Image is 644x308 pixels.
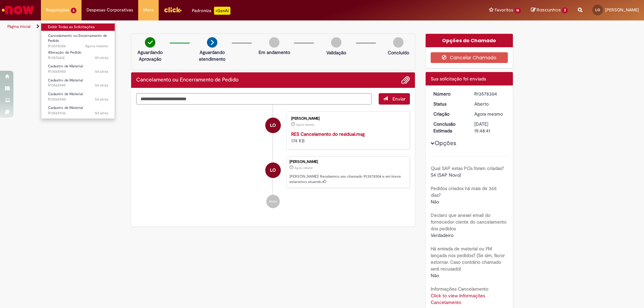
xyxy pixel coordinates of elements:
[48,69,108,74] span: R13565950
[428,90,470,97] dt: Número
[289,174,406,184] p: [PERSON_NAME]! Recebemos seu chamado R13578304 e em breve estaremos atuando.
[265,163,281,178] div: Luis Henrique Gomes De Oliveira
[48,111,108,116] span: R13565936
[431,272,439,279] span: Não
[431,212,506,232] b: Declaro que anexei email do fornecedor ciente do cancelamento dos pedidos
[296,123,314,127] span: Agora mesmo
[474,90,505,97] div: R13578304
[95,83,108,88] time: 25/09/2025 10:59:43
[265,118,281,133] div: Luis Henrique Gomes De Oliveira
[143,7,154,13] span: More
[48,64,83,69] span: Cadastro de Material
[95,55,108,60] span: 5h atrás
[48,78,83,83] span: Cadastro de Material
[71,8,76,13] span: 6
[95,55,108,60] time: 29/09/2025 12:00:29
[95,97,108,102] span: 5d atrás
[431,76,486,82] span: Sua solicitação foi enviada
[48,105,83,110] span: Cadastro de Material
[431,165,504,171] b: Qual SAP estas POs foram criadas?
[431,172,461,178] span: S4 (SAP Novo)
[531,7,568,13] a: Rascunhos
[474,101,505,107] div: Aberto
[431,286,488,292] b: Informações Cancelamento
[192,7,230,15] div: Padroniza
[207,37,217,48] img: arrow-next.png
[428,121,470,134] dt: Conclusão Estimada
[515,8,521,13] span: 18
[294,166,313,170] time: 29/09/2025 16:48:38
[388,49,409,56] p: Concluído
[145,37,155,48] img: check-circle-green.png
[393,37,404,48] img: img-circle-grey.png
[431,232,453,238] span: Verdadeiro
[474,121,505,134] div: [DATE] 15:48:41
[136,105,410,215] ul: Histórico de tíquete
[326,49,346,56] p: Validação
[431,246,505,272] b: Há entrada de material ou FM lançada nos pedidos? (Se sim, favor estornar. Caso contrário chamado...
[41,90,115,103] a: Aberto R13565940 : Cadastro de Material
[595,8,600,12] span: LO
[41,32,115,47] a: Aberto R13578304 : Cancelamento ou Encerramento de Pedido
[85,44,108,49] span: Agora mesmo
[136,93,372,105] textarea: Digite sua mensagem aqui...
[270,162,276,178] span: LO
[291,117,403,121] div: [PERSON_NAME]
[331,37,341,48] img: img-circle-grey.png
[431,185,497,198] b: Pedidos criados há mais de 365 dias?
[214,7,230,15] p: +GenAi
[562,7,568,13] span: 2
[95,111,108,116] span: 5d atrás
[95,69,108,74] span: 5d atrás
[291,131,365,137] a: RES Cancelamento do residual.msg
[48,91,83,97] span: Cadastro de Material
[46,7,69,13] span: Requisições
[41,104,115,117] a: Aberto R13565936 : Cadastro de Material
[85,44,108,49] time: 29/09/2025 16:48:39
[379,93,410,105] button: Enviar
[41,20,115,119] ul: Requisições
[474,111,503,117] span: Agora mesmo
[291,131,403,144] div: 174 KB
[1,3,35,17] img: ServiceNow
[431,52,508,63] button: Cancelar Chamado
[426,34,513,47] div: Opções do Chamado
[474,111,503,117] time: 29/09/2025 16:48:38
[196,49,228,62] p: Aguardando atendimento
[428,111,470,117] dt: Criação
[401,76,410,84] button: Adicionar anexos
[95,111,108,116] time: 25/09/2025 10:58:25
[87,7,133,13] span: Despesas Corporativas
[495,7,513,13] span: Favoritos
[48,44,108,49] span: R13578304
[48,55,108,61] span: R13576412
[134,49,166,62] p: Aguardando Aprovação
[605,7,639,13] span: [PERSON_NAME]
[431,293,485,305] a: Click to view Informações Cancelamento
[537,7,561,13] span: Rascunhos
[95,69,108,74] time: 25/09/2025 11:00:24
[296,123,314,127] time: 29/09/2025 16:48:37
[7,24,31,29] a: Página inicial
[41,63,115,75] a: Aberto R13565950 : Cadastro de Material
[48,97,108,102] span: R13565940
[95,97,108,102] time: 25/09/2025 10:58:56
[41,23,115,31] a: Exibir Todas as Solicitações
[136,77,238,83] h2: Cancelamento ou Encerramento de Pedido Histórico de tíquete
[41,49,115,61] a: Aberto R13576412 : Alteração de Pedido
[431,199,439,205] span: Não
[48,50,82,55] span: Alteração de Pedido
[48,33,107,44] span: Cancelamento ou Encerramento de Pedido
[259,49,290,56] p: Em andamento
[294,166,313,170] span: Agora mesmo
[269,37,279,48] img: img-circle-grey.png
[428,101,470,107] dt: Status
[474,111,505,117] div: 29/09/2025 16:48:38
[95,83,108,88] span: 5d atrás
[136,156,410,188] li: Luis Henrique Gomes De Oliveira
[48,83,108,88] span: R13565945
[289,160,406,164] div: [PERSON_NAME]
[5,20,424,33] ul: Trilhas de página
[41,77,115,89] a: Aberto R13565945 : Cadastro de Material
